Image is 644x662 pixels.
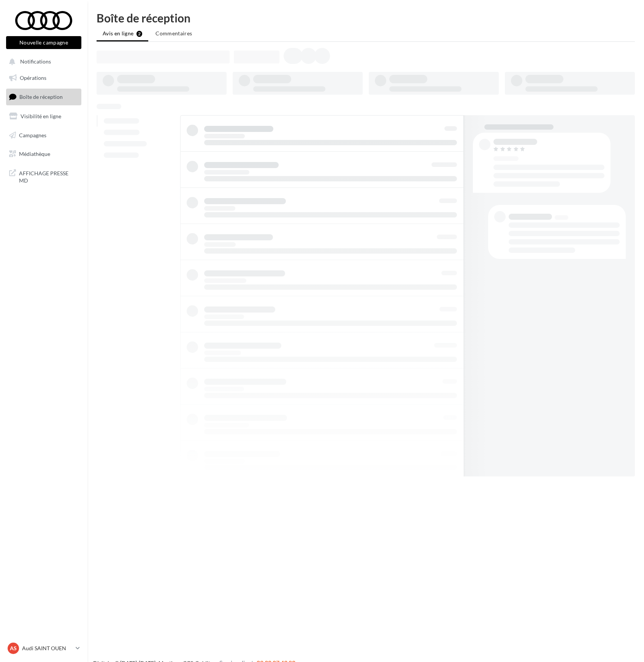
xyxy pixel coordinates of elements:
a: Opérations [5,70,83,86]
p: Audi SAINT OUEN [22,645,73,652]
a: AFFICHAGE PRESSE MD [5,165,83,187]
a: Visibilité en ligne [5,108,83,124]
span: Visibilité en ligne [21,113,61,119]
span: Opérations [20,75,46,81]
div: Boîte de réception [97,12,635,24]
span: AFFICHAGE PRESSE MD [19,168,78,184]
span: Commentaires [155,30,192,37]
button: Nouvelle campagne [6,36,81,49]
span: Boîte de réception [19,94,63,100]
a: Médiathèque [5,146,83,162]
a: AS Audi SAINT OUEN [6,641,81,656]
span: AS [10,645,17,652]
span: Campagnes [19,132,46,138]
a: Boîte de réception [5,89,83,105]
a: Campagnes [5,127,83,143]
span: Médiathèque [19,151,50,157]
span: Notifications [20,59,51,65]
